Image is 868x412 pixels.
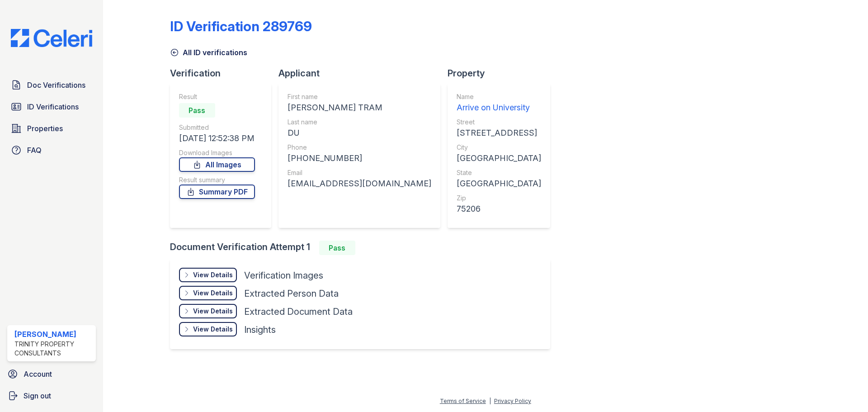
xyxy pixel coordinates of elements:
[179,103,215,118] div: Pass
[244,287,339,300] div: Extracted Person Data
[179,185,255,199] a: Summary PDF
[457,92,541,114] a: Name Arrive on University
[288,127,431,139] div: DU
[288,177,431,190] div: [EMAIL_ADDRESS][DOMAIN_NAME]
[24,390,51,401] span: Sign out
[494,398,531,404] a: Privacy Policy
[170,241,557,255] div: Document Verification Attempt 1
[288,92,431,101] div: First name
[288,143,431,152] div: Phone
[27,145,42,156] span: FAQ
[457,152,541,165] div: [GEOGRAPHIC_DATA]
[457,118,541,127] div: Street
[179,92,255,101] div: Result
[7,141,96,159] a: FAQ
[179,123,255,132] div: Submitted
[457,101,541,114] div: Arrive on University
[27,101,79,112] span: ID Verifications
[244,323,276,336] div: Insights
[288,101,431,114] div: [PERSON_NAME] TRAM
[27,123,63,134] span: Properties
[288,152,431,165] div: [PHONE_NUMBER]
[14,340,92,358] div: Trinity Property Consultants
[7,98,96,116] a: ID Verifications
[179,175,255,185] div: Result summary
[179,132,255,145] div: [DATE] 12:52:38 PM
[4,365,99,383] a: Account
[244,305,353,318] div: Extracted Document Data
[170,47,247,58] a: All ID verifications
[7,76,96,94] a: Doc Verifications
[7,119,96,137] a: Properties
[179,157,255,172] a: All Images
[4,387,99,405] a: Sign out
[288,168,431,177] div: Email
[179,148,255,157] div: Download Images
[319,241,355,255] div: Pass
[244,269,323,282] div: Verification Images
[440,398,486,404] a: Terms of Service
[27,80,85,90] span: Doc Verifications
[4,29,99,47] img: CE_Logo_Blue-a8612792a0a2168367f1c8372b55b34899dd931a85d93a1a3d3e32e68fde9ad4.png
[24,369,52,379] span: Account
[288,118,431,127] div: Last name
[489,398,491,404] div: |
[457,143,541,152] div: City
[448,67,557,80] div: Property
[457,203,541,215] div: 75206
[170,67,278,80] div: Verification
[193,307,233,316] div: View Details
[457,127,541,139] div: [STREET_ADDRESS]
[193,325,233,334] div: View Details
[14,329,92,340] div: [PERSON_NAME]
[170,18,312,34] div: ID Verification 289769
[457,92,541,101] div: Name
[457,194,541,203] div: Zip
[278,67,448,80] div: Applicant
[457,168,541,177] div: State
[193,289,233,298] div: View Details
[193,270,233,279] div: View Details
[457,177,541,190] div: [GEOGRAPHIC_DATA]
